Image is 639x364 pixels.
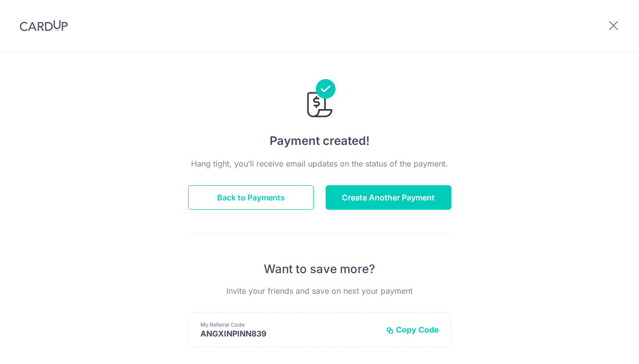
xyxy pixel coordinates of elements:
p: Invite your friends and save on next your payment [188,285,451,297]
button: Copy Code [386,325,439,335]
p: Hang tight, you’ll receive email updates on the status of the payment. [188,158,451,169]
p: My Referral Code [200,321,378,329]
button: Create Another Payment [326,185,451,210]
h4: Payment created! [188,132,451,150]
img: Payments [304,79,335,120]
img: CardUp [20,20,68,31]
p: Want to save more? [188,261,451,277]
p: ANGXINPINN839 [200,329,378,338]
button: Back to Payments [188,185,314,210]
